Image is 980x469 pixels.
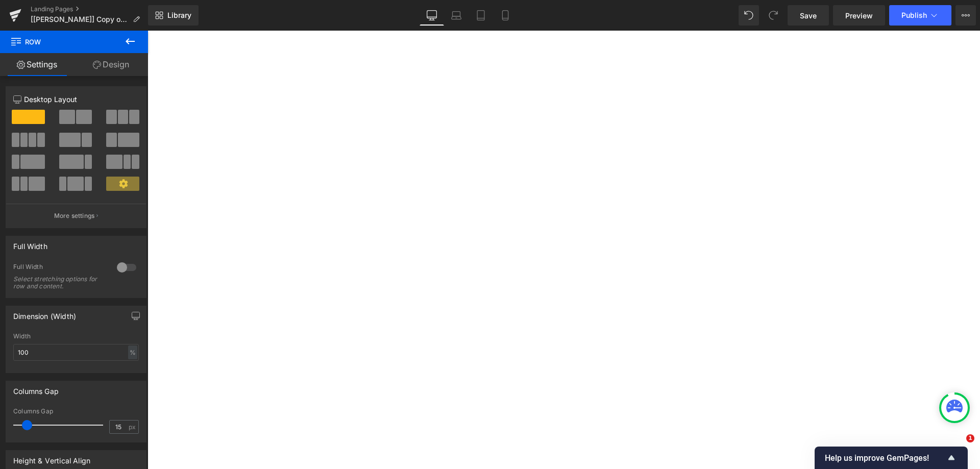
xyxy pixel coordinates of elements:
[420,5,444,26] a: Desktop
[889,5,951,26] button: Publish
[845,10,873,21] span: Preview
[763,5,783,26] button: Redo
[469,5,493,26] a: Tablet
[6,204,146,228] button: More settings
[13,276,105,290] div: Select stretching options for row and content.
[901,11,927,19] span: Publish
[129,424,137,430] span: px
[955,5,976,26] button: More
[13,344,139,361] input: auto
[833,5,885,26] a: Preview
[31,5,148,13] a: Landing Pages
[966,434,974,442] span: 1
[739,5,759,26] button: Undo
[825,453,945,463] span: Help us improve GemPages!
[128,345,137,359] div: %
[13,94,139,105] p: Desktop Layout
[13,263,107,274] div: Full Width
[825,452,958,464] button: Show survey - Help us improve GemPages!
[54,211,95,220] p: More settings
[167,11,191,20] span: Library
[13,408,139,415] div: Columns Gap
[10,31,112,53] span: Row
[800,10,817,21] span: Save
[31,15,129,23] span: [[PERSON_NAME]] Copy of School and District
[74,53,148,76] a: Design
[13,381,59,396] div: Columns Gap
[493,5,518,26] a: Mobile
[13,333,139,340] div: Width
[444,5,469,26] a: Laptop
[13,306,76,320] div: Dimension (Width)
[13,236,47,251] div: Full Width
[945,434,970,459] iframe: Intercom live chat
[13,451,90,465] div: Height & Vertical Align
[148,5,199,26] a: New Library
